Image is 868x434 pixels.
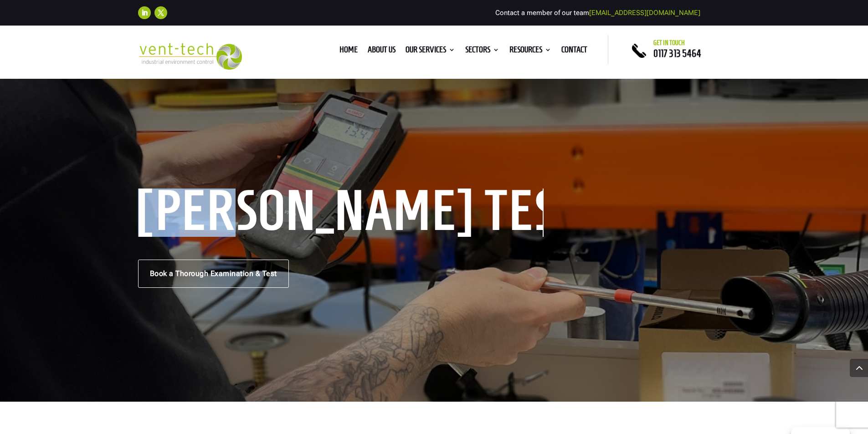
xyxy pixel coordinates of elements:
a: Follow on LinkedIn [138,6,151,19]
a: Home [339,46,358,56]
a: About us [368,46,395,56]
a: Sectors [465,46,499,56]
span: Contact a member of our team [495,9,700,17]
span: Get in touch [653,39,685,46]
a: Resources [509,46,551,56]
a: Contact [561,46,587,56]
h1: [PERSON_NAME] Testing [138,189,544,237]
a: [EMAIL_ADDRESS][DOMAIN_NAME] [589,9,700,17]
a: 0117 313 5464 [653,48,701,59]
a: Follow on X [154,6,167,19]
img: 2023-09-27T08_35_16.549ZVENT-TECH---Clear-background [138,43,242,70]
a: Book a Thorough Examination & Test [138,260,289,288]
a: Our Services [406,46,455,56]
